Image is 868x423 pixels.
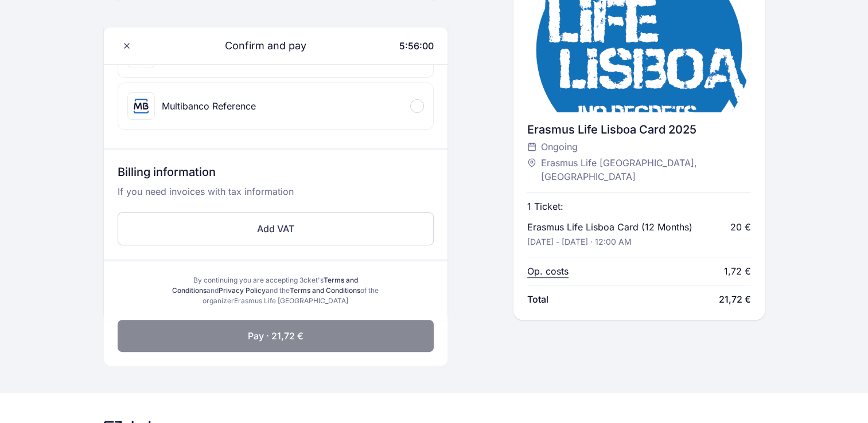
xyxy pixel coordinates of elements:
[724,264,751,278] div: 1,72 €
[248,329,303,343] span: Pay · 21,72 €
[527,122,751,138] div: Erasmus Life Lisboa Card 2025
[118,164,434,185] h3: Billing information
[290,286,360,295] a: Terms and Conditions
[234,296,348,305] span: Erasmus Life [GEOGRAPHIC_DATA]
[541,156,739,183] span: Erasmus Life [GEOGRAPHIC_DATA], [GEOGRAPHIC_DATA]
[527,236,632,248] p: [DATE] - [DATE] · 12:00 AM
[730,220,751,234] div: 20 €
[168,275,383,306] div: By continuing you are accepting 3cket's and and the of the organizer
[527,292,548,306] span: Total
[719,292,751,306] span: 21,72 €
[541,140,578,154] span: Ongoing
[527,220,692,234] p: Erasmus Life Lisboa Card (12 Months)
[118,320,434,352] button: Pay · 21,72 €
[118,185,434,207] p: If you need invoices with tax information
[399,40,434,52] span: 5:56:00
[118,212,434,245] button: Add VAT
[211,38,306,54] span: Confirm and pay
[162,99,256,113] div: Multibanco Reference
[527,199,563,213] p: 1 Ticket:
[527,264,569,278] p: Op. costs
[219,286,266,295] a: Privacy Policy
